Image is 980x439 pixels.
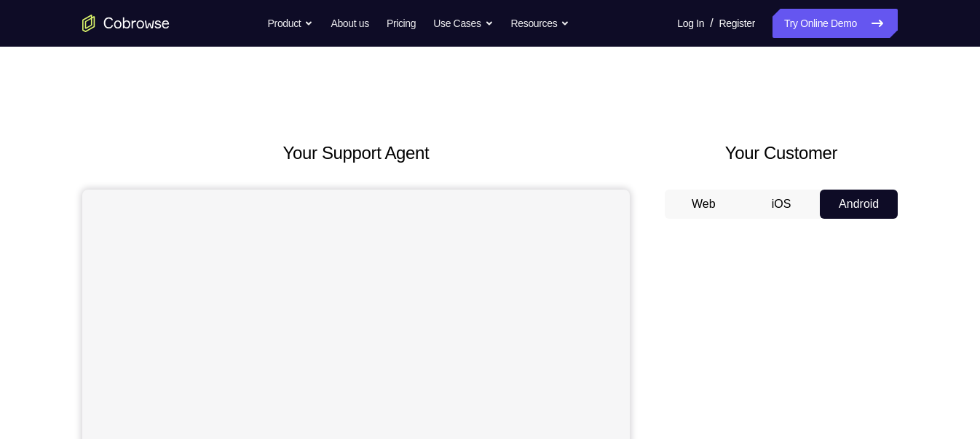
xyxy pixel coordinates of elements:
[331,9,368,38] a: About us
[677,9,704,38] a: Log In
[387,9,416,38] a: Pricing
[665,190,743,219] button: Web
[433,9,493,38] button: Use Cases
[268,9,314,38] button: Product
[820,190,898,219] button: Android
[511,9,570,38] button: Resources
[665,140,898,166] h2: Your Customer
[82,15,170,32] a: Go to the home page
[719,9,755,38] a: Register
[743,190,821,219] button: iOS
[710,15,713,32] span: /
[82,140,630,166] h2: Your Support Agent
[772,9,898,38] a: Try Online Demo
